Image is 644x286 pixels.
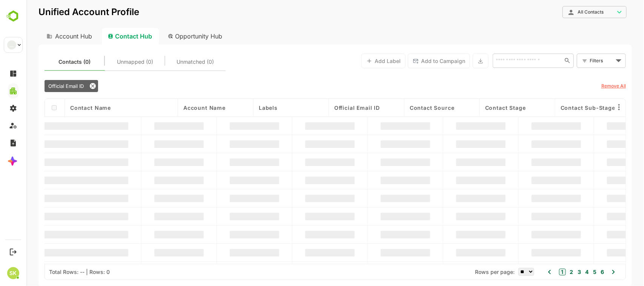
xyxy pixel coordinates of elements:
div: Filters [563,57,587,65]
div: All Contacts [541,9,588,15]
button: Export the selected data as CSV [446,54,462,68]
span: Official Email ID [308,105,354,111]
div: Opportunity Hub [135,28,203,45]
div: SK [7,267,19,279]
button: Logout [8,247,18,257]
p: Unified Account Profile [12,8,113,17]
div: Contact Hub [75,28,132,45]
div: All Contacts [536,5,600,20]
span: Account Name [157,105,199,111]
button: 1 [533,269,539,275]
img: BambooboxLogoMark.f1c84d78b4c51b1a7b5f700c9845e183.svg [4,9,23,23]
span: Rows per page: [449,269,488,275]
button: 2 [542,268,547,276]
button: 6 [572,268,578,276]
span: Official Email ID [22,83,57,89]
span: These are the contacts which matched with only one of the existing accounts [32,57,65,67]
div: __ [7,40,16,49]
button: 4 [557,268,563,276]
div: Total Rows: -- | Rows: 0 [23,269,83,275]
div: Official Email ID [18,80,72,92]
span: These are the contacts which matched with multiple existing accounts [91,57,127,67]
span: All Contacts [551,9,577,15]
div: Account Hub [12,28,72,45]
button: Add to Campaign [381,54,444,68]
button: 5 [565,268,570,276]
button: 3 [549,268,555,276]
span: Contact Sub-Stage [534,105,589,111]
span: Labels [232,105,251,111]
span: Contact Source [383,105,428,111]
span: Unmatched (0) [151,57,188,67]
button: Add Label [335,54,379,68]
span: Contact Stage [459,105,500,111]
u: Remove All [575,83,599,89]
span: Contact Name [44,105,85,111]
div: Filters [563,53,599,69]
